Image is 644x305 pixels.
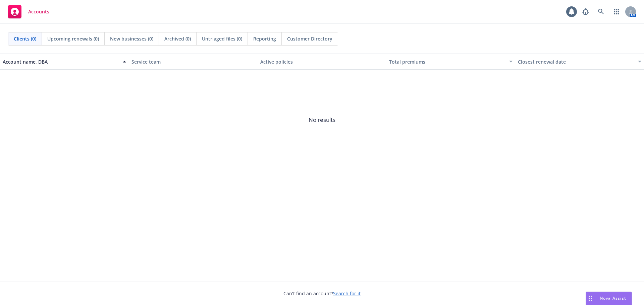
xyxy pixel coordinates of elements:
span: Customer Directory [287,35,332,42]
div: Service team [131,58,255,65]
button: Total premiums [386,54,515,70]
button: Service team [129,54,258,70]
div: Account name, DBA [3,58,119,65]
span: Archived (0) [164,35,191,42]
div: Drag to move [586,292,594,305]
button: Nova Assist [586,292,632,305]
span: Untriaged files (0) [202,35,242,42]
button: Closest renewal date [515,54,644,70]
div: Total premiums [389,58,505,65]
a: Report a Bug [579,5,592,18]
span: Upcoming renewals (0) [47,35,99,42]
span: Accounts [28,9,49,14]
div: Active policies [260,58,384,65]
a: Switch app [610,5,623,18]
span: Reporting [253,35,276,42]
span: Can't find an account? [283,290,361,297]
a: Search [594,5,608,18]
span: New businesses (0) [110,35,153,42]
div: Closest renewal date [518,58,634,65]
a: Accounts [5,2,52,21]
a: Search for it [333,290,361,297]
span: Clients (0) [14,35,36,42]
button: Active policies [258,54,386,70]
span: Nova Assist [600,295,626,301]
